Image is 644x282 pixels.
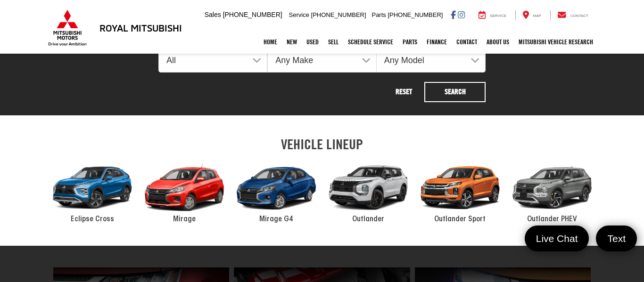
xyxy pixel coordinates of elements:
a: 2024 Mitsubishi Outlander Outlander [322,157,414,225]
span: Eclipse Cross [71,216,114,223]
a: Contact [550,10,595,20]
span: Outlander PHEV [527,216,577,223]
span: Outlander Sport [434,216,486,223]
span: [PHONE_NUMBER] [311,11,366,18]
a: Instagram: Click to visit our Instagram page [458,11,465,18]
h3: Royal Mitsubishi [99,23,182,33]
a: Map [515,10,548,20]
a: 2024 Mitsubishi Outlander PHEV Outlander PHEV [506,157,598,225]
div: 2024 Mitsubishi Mirage [138,157,230,219]
a: Facebook: Click to visit our Facebook page [451,11,456,18]
a: Mitsubishi Vehicle Research [514,30,598,54]
a: 2024 Mitsubishi Outlander Sport Outlander Sport [414,157,506,225]
a: New [282,30,302,54]
a: 2024 Mitsubishi Eclipse Cross Eclipse Cross [46,157,138,225]
span: Service [289,11,309,18]
a: Text [596,226,637,251]
div: 2024 Mitsubishi Eclipse Cross [46,157,138,219]
span: Map [533,14,541,18]
a: Live Chat [525,226,589,251]
img: Mitsubishi [46,9,89,46]
button: Search [424,82,486,102]
div: 2024 Mitsubishi Outlander Sport [414,157,506,219]
a: 2024 Mitsubishi Mirage Mirage [138,157,230,225]
span: Mirage G4 [259,216,293,223]
a: 2024 Mitsubishi Mirage G4 Mirage G4 [230,157,322,225]
a: Schedule Service: Opens in a new tab [343,30,398,54]
a: Home [259,30,282,54]
span: Contact [570,14,588,18]
a: Finance [422,30,452,54]
span: [PHONE_NUMBER] [223,11,282,18]
a: About Us [482,30,514,54]
a: Contact [452,30,482,54]
a: Parts: Opens in a new tab [398,30,422,54]
span: Text [603,232,630,245]
span: Live Chat [531,232,583,245]
div: 2024 Mitsubishi Outlander [322,157,414,219]
h2: VEHICLE LINEUP [46,137,598,152]
button: Reset [385,82,422,102]
span: Mirage [173,216,196,223]
a: Service [471,10,513,20]
div: 2024 Mitsubishi Outlander PHEV [506,157,598,219]
span: Outlander [352,216,384,223]
a: Sell [323,30,343,54]
span: [PHONE_NUMBER] [388,11,443,18]
span: Service [490,14,506,18]
a: Used [302,30,323,54]
div: 2024 Mitsubishi Mirage G4 [230,157,322,219]
span: Sales [205,11,221,18]
span: Parts [372,11,386,18]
